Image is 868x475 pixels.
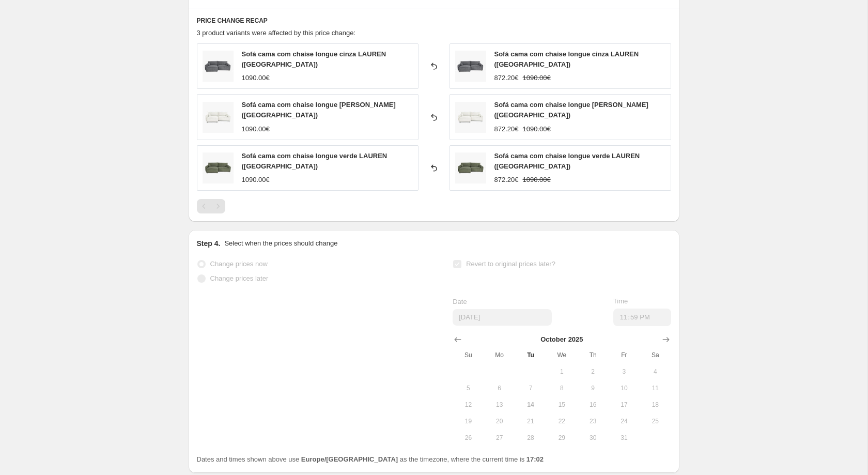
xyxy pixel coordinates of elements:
[526,455,544,463] b: 17:02
[550,367,573,376] span: 1
[581,367,604,376] span: 2
[581,401,604,409] span: 16
[451,332,465,347] button: Show previous month, September 2025
[242,73,270,83] div: 1090.00€
[488,434,511,442] span: 27
[577,380,608,396] button: Thursday October 9 2025
[515,413,546,430] button: Tuesday October 21 2025
[519,434,542,442] span: 28
[242,101,396,119] span: Sofá cama com chaise longue [PERSON_NAME] ([GEOGRAPHIC_DATA])
[453,413,484,430] button: Sunday October 19 2025
[613,297,628,305] span: Time
[455,51,486,82] img: 169992546_1_80x.jpg
[457,417,479,425] span: 19
[494,124,519,134] div: 872.20€
[488,351,511,359] span: Mo
[197,17,671,25] h6: PRICE CHANGE RECAP
[609,413,640,430] button: Friday October 24 2025
[577,413,608,430] button: Thursday October 23 2025
[546,430,577,446] button: Wednesday October 29 2025
[484,347,515,363] th: Monday
[550,417,573,425] span: 22
[453,347,484,363] th: Sunday
[640,413,671,430] button: Saturday October 25 2025
[613,401,636,409] span: 17
[494,152,640,170] span: Sofá cama com chaise longue verde LAUREN ([GEOGRAPHIC_DATA])
[210,274,269,282] span: Change prices later
[613,384,636,392] span: 10
[581,384,604,392] span: 9
[484,430,515,446] button: Monday October 27 2025
[613,434,636,442] span: 31
[484,413,515,430] button: Monday October 20 2025
[519,401,542,409] span: 14
[494,101,648,119] span: Sofá cama com chaise longue [PERSON_NAME] ([GEOGRAPHIC_DATA])
[197,29,356,37] span: 3 product variants were affected by this price change:
[242,175,270,185] div: 1090.00€
[659,332,673,347] button: Show next month, November 2025
[609,396,640,413] button: Friday October 17 2025
[550,351,573,359] span: We
[453,380,484,396] button: Sunday October 5 2025
[550,401,573,409] span: 15
[550,434,573,442] span: 29
[301,455,398,463] b: Europe/[GEOGRAPHIC_DATA]
[494,73,519,83] div: 872.20€
[644,351,667,359] span: Sa
[210,260,268,268] span: Change prices now
[613,367,636,376] span: 3
[577,430,608,446] button: Thursday October 30 2025
[203,51,234,82] img: 169992546_1_80x.jpg
[484,396,515,413] button: Monday October 13 2025
[484,380,515,396] button: Monday October 6 2025
[457,401,479,409] span: 12
[581,434,604,442] span: 30
[644,384,667,392] span: 11
[609,363,640,380] button: Friday October 3 2025
[488,384,511,392] span: 6
[494,175,519,185] div: 872.20€
[455,102,486,133] img: 169991850_1_80x.jpg
[609,347,640,363] th: Friday
[546,380,577,396] button: Wednesday October 8 2025
[523,73,551,83] strike: 1090.00€
[515,396,546,413] button: Today Tuesday October 14 2025
[577,363,608,380] button: Thursday October 2 2025
[242,50,386,68] span: Sofá cama com chaise longue cinza LAUREN ([GEOGRAPHIC_DATA])
[453,430,484,446] button: Sunday October 26 2025
[488,417,511,425] span: 20
[609,430,640,446] button: Friday October 31 2025
[203,102,234,133] img: 169991850_1_80x.jpg
[466,260,555,268] span: Revert to original prices later?
[494,50,639,68] span: Sofá cama com chaise longue cinza LAUREN ([GEOGRAPHIC_DATA])
[640,347,671,363] th: Saturday
[519,351,542,359] span: Tu
[242,152,388,170] span: Sofá cama com chaise longue verde LAUREN ([GEOGRAPHIC_DATA])
[644,417,667,425] span: 25
[613,351,636,359] span: Fr
[609,380,640,396] button: Friday October 10 2025
[640,380,671,396] button: Saturday October 11 2025
[453,396,484,413] button: Sunday October 12 2025
[581,351,604,359] span: Th
[455,152,486,183] img: 169991849_1_80x.jpg
[546,413,577,430] button: Wednesday October 22 2025
[203,152,234,183] img: 169991849_1_80x.jpg
[519,417,542,425] span: 21
[457,351,479,359] span: Su
[577,396,608,413] button: Thursday October 16 2025
[546,396,577,413] button: Wednesday October 15 2025
[581,417,604,425] span: 23
[644,367,667,376] span: 4
[242,124,270,134] div: 1090.00€
[550,384,573,392] span: 8
[523,175,551,185] strike: 1090.00€
[515,380,546,396] button: Tuesday October 7 2025
[546,363,577,380] button: Wednesday October 1 2025
[519,384,542,392] span: 7
[515,347,546,363] th: Tuesday
[453,309,552,326] input: 10/14/2025
[488,401,511,409] span: 13
[457,384,479,392] span: 5
[577,347,608,363] th: Thursday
